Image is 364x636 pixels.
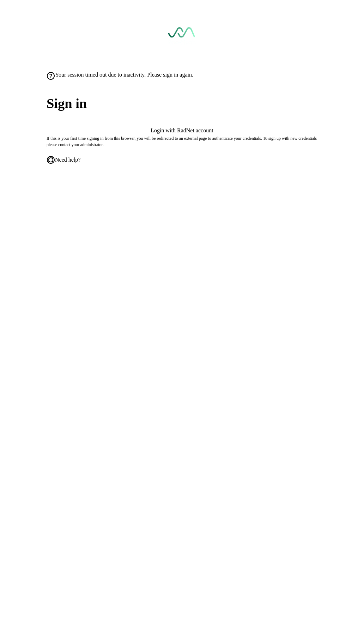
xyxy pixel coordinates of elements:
a: Need help? [47,156,80,164]
span: If this is your first time signing in from this browser, you will be redirected to an external pa... [47,136,317,147]
button: Login with RadNet account [47,127,317,134]
img: See-Mode Logo [168,27,196,44]
a: Go to sign in [168,27,196,44]
span: Sign in [47,94,317,114]
span: Your session timed out due to inactivity. Please sign in again. [55,72,193,78]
